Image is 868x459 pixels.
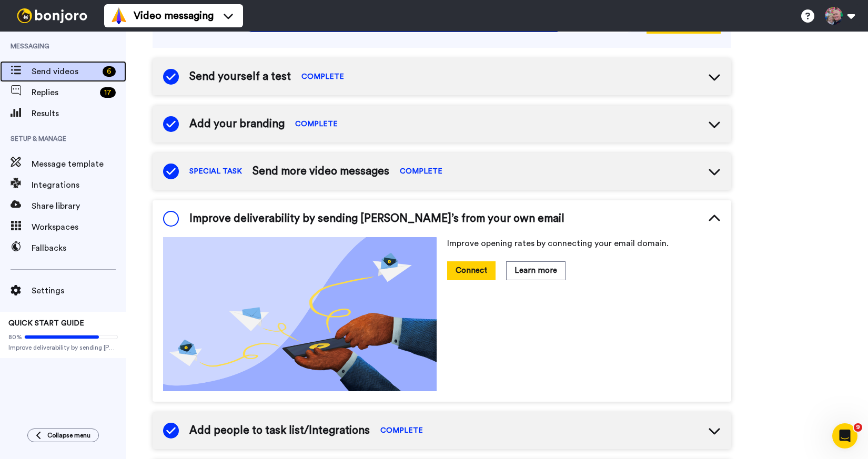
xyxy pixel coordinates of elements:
[189,69,291,85] span: Send yourself a test
[32,107,126,120] span: Results
[295,119,338,129] span: COMPLETE
[832,423,857,448] iframe: Intercom live chat
[32,158,126,170] span: Message template
[400,166,442,177] span: COMPLETE
[8,320,84,327] span: QUICK START GUIDE
[134,8,214,23] span: Video messaging
[32,65,98,78] span: Send videos
[32,86,96,99] span: Replies
[163,237,437,391] img: dd6c8a9f1ed48e0e95fda52f1ebb0ebe.png
[447,261,496,280] button: Connect
[32,221,126,233] span: Workspaces
[447,237,721,250] p: Improve opening rates by connecting your email domain.
[506,261,566,280] button: Learn more
[32,284,126,297] span: Settings
[32,242,126,254] span: Fallbacks
[8,333,22,341] span: 80%
[100,87,116,98] div: 17
[189,116,285,132] span: Add your branding
[854,423,862,432] span: 9
[253,164,389,179] span: Send more video messages
[47,431,90,440] span: Collapse menu
[110,7,127,24] img: vm-color.svg
[103,66,116,77] div: 6
[27,429,99,442] button: Collapse menu
[13,8,92,23] img: bj-logo-header-white.svg
[301,72,344,82] span: COMPLETE
[32,179,126,191] span: Integrations
[189,166,242,177] span: SPECIAL TASK
[189,423,370,438] span: Add people to task list/Integrations
[8,343,118,352] span: Improve deliverability by sending [PERSON_NAME]’s from your own email
[32,200,126,212] span: Share library
[380,425,423,436] span: COMPLETE
[189,211,564,227] span: Improve deliverability by sending [PERSON_NAME]’s from your own email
